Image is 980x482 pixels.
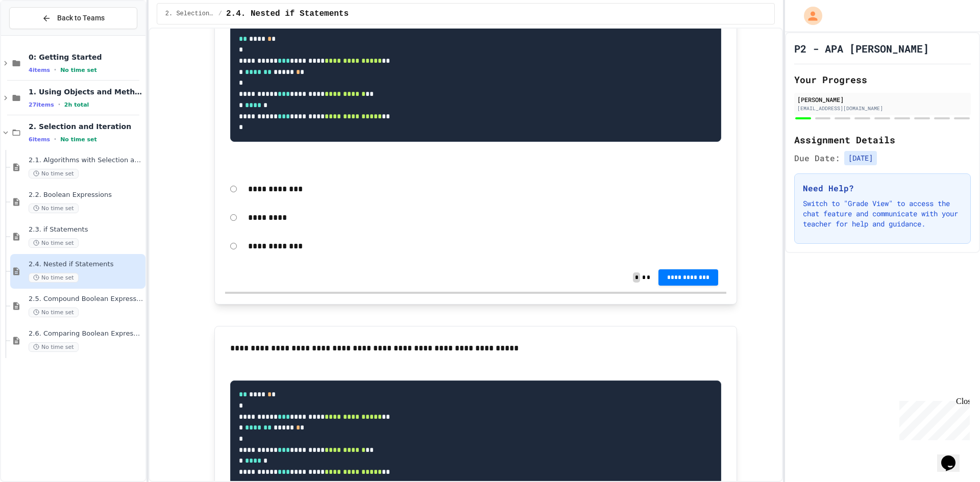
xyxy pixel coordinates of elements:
[4,4,70,65] div: Chat with us now!Close
[29,53,143,62] span: 0: Getting Started
[54,66,56,74] span: •
[29,308,79,317] span: No time set
[29,273,79,283] span: No time set
[218,10,222,18] span: /
[29,329,143,338] span: 2.6. Comparing Boolean Expressions ([PERSON_NAME] Laws)
[797,105,968,112] div: [EMAIL_ADDRESS][DOMAIN_NAME]
[29,122,143,131] span: 2. Selection and Iteration
[803,198,962,229] p: Switch to "Grade View" to access the chat feature and communicate with your teacher for help and ...
[57,13,105,23] span: Back to Teams
[29,169,79,179] span: No time set
[165,10,214,18] span: 2. Selection and Iteration
[794,152,840,164] span: Due Date:
[794,72,971,87] h2: Your Progress
[29,238,79,248] span: No time set
[29,87,143,96] span: 1. Using Objects and Methods
[29,67,50,73] span: 4 items
[797,95,968,104] div: [PERSON_NAME]
[54,135,56,143] span: •
[937,441,970,472] iframe: chat widget
[226,8,349,20] span: 2.4. Nested if Statements
[60,67,97,73] span: No time set
[29,342,79,352] span: No time set
[60,136,97,143] span: No time set
[29,156,143,165] span: 2.1. Algorithms with Selection and Repetition
[29,295,143,303] span: 2.5. Compound Boolean Expressions
[29,225,143,234] span: 2.3. if Statements
[64,102,89,108] span: 2h total
[9,7,137,29] button: Back to Teams
[29,136,50,143] span: 6 items
[803,182,962,194] h3: Need Help?
[895,397,970,440] iframe: chat widget
[29,102,54,108] span: 27 items
[29,191,143,199] span: 2.2. Boolean Expressions
[794,133,971,147] h2: Assignment Details
[29,260,143,269] span: 2.4. Nested if Statements
[793,4,825,28] div: My Account
[794,41,929,56] h1: P2 - APA [PERSON_NAME]
[29,204,79,213] span: No time set
[58,100,60,109] span: •
[844,151,877,165] span: [DATE]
